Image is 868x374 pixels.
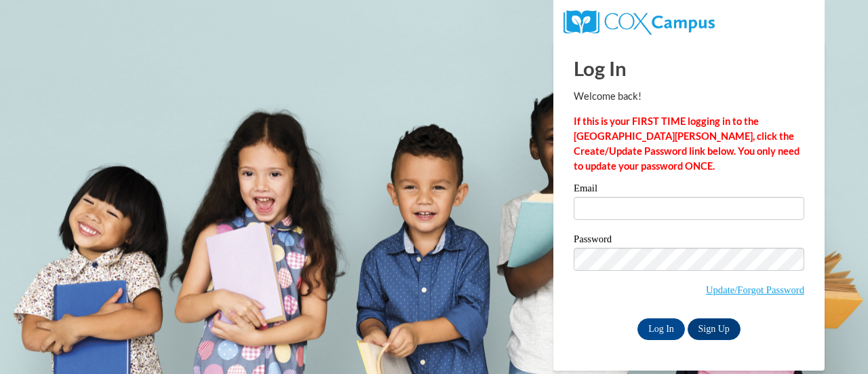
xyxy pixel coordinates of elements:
label: Password [574,234,804,248]
a: COX Campus [564,16,715,27]
p: Welcome back! [574,89,804,104]
a: Sign Up [688,318,741,340]
a: Update/Forgot Password [706,284,804,295]
img: COX Campus [564,10,715,35]
h1: Log In [574,54,804,82]
input: Log In [637,318,685,340]
label: Email [574,183,804,197]
strong: If this is your FIRST TIME logging in to the [GEOGRAPHIC_DATA][PERSON_NAME], click the Create/Upd... [574,115,800,172]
